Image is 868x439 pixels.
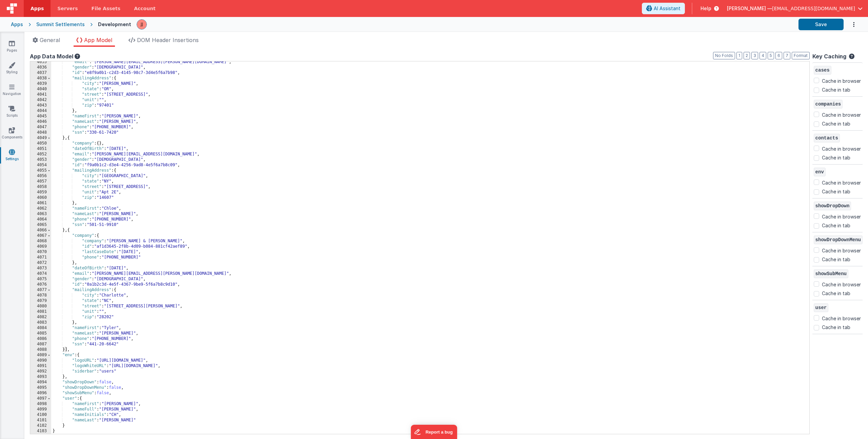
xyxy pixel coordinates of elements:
[30,103,51,108] div: 4043
[814,235,863,244] span: showDropDownMenu
[30,92,51,97] div: 4041
[137,20,146,29] img: 67cf703950b6d9cd5ee0aacca227d490
[30,266,51,271] div: 4073
[30,125,51,130] div: 4047
[30,380,51,385] div: 4094
[30,114,51,119] div: 4045
[822,324,850,331] label: Cache in tab
[822,144,861,152] label: Cache in browser
[30,201,51,206] div: 4061
[30,271,51,276] div: 4074
[822,280,861,288] label: Cache in browser
[30,146,51,152] div: 4051
[30,358,51,363] div: 4090
[411,425,457,439] iframe: Marker.io feedback button
[727,5,863,12] button: [PERSON_NAME] — [EMAIL_ADDRESS][DOMAIN_NAME]
[822,76,861,84] label: Cache in browser
[30,336,51,342] div: 4086
[84,37,112,43] span: App Model
[30,342,51,347] div: 4087
[844,18,857,32] button: Options
[30,412,51,418] div: 4100
[736,52,742,59] button: 1
[822,212,861,220] label: Cache in browser
[30,428,51,434] div: 4103
[30,418,51,423] div: 4101
[768,52,774,59] button: 5
[30,255,51,260] div: 4071
[30,363,51,369] div: 4091
[30,238,51,244] div: 4068
[814,66,831,75] span: cases
[30,168,51,173] div: 4055
[98,21,131,28] div: Development
[798,19,844,30] button: Save
[822,290,850,297] label: Cache in tab
[654,5,680,12] span: AI Assistant
[30,401,51,407] div: 4098
[30,206,51,211] div: 4062
[30,325,51,331] div: 4084
[30,369,51,374] div: 4092
[814,168,826,176] span: env
[822,314,861,322] label: Cache in browser
[30,287,51,293] div: 4077
[30,135,51,141] div: 4049
[30,87,51,92] div: 4040
[30,293,51,298] div: 4078
[30,282,51,287] div: 4076
[30,65,51,70] div: 4036
[822,256,850,263] label: Cache in tab
[744,52,750,59] button: 2
[822,178,861,186] label: Cache in browser
[30,233,51,238] div: 4067
[814,100,843,109] span: companies
[814,303,829,312] span: user
[57,5,78,12] span: Servers
[642,3,685,14] button: AI Assistant
[137,37,199,43] span: DOM Header Insertions
[30,331,51,336] div: 4085
[30,81,51,87] div: 4039
[30,260,51,266] div: 4072
[822,86,850,93] label: Cache in tab
[701,5,711,12] span: Help
[814,134,840,142] span: contacts
[30,249,51,255] div: 4070
[30,76,51,81] div: 4038
[751,52,758,59] button: 3
[727,5,772,12] span: [PERSON_NAME] —
[30,97,51,103] div: 4042
[822,110,861,118] label: Cache in browser
[92,5,121,12] span: File Assets
[30,423,51,428] div: 4102
[40,37,60,43] span: General
[784,52,790,59] button: 7
[822,246,861,254] label: Cache in browser
[30,276,51,282] div: 4075
[814,269,848,278] span: showSubMenu
[30,190,51,195] div: 4059
[30,385,51,390] div: 4095
[713,52,735,59] button: No Folds
[30,304,51,309] div: 4080
[30,130,51,135] div: 4048
[30,157,51,163] div: 4053
[30,374,51,380] div: 4093
[30,108,51,114] div: 4044
[30,119,51,125] div: 4046
[30,152,51,157] div: 4052
[30,52,810,60] div: App Data Model
[30,173,51,179] div: 4056
[759,52,766,59] button: 4
[30,211,51,217] div: 4063
[30,396,51,401] div: 4097
[11,21,23,28] div: Apps
[30,314,51,320] div: 4082
[30,179,51,184] div: 4057
[772,5,855,12] span: [EMAIL_ADDRESS][DOMAIN_NAME]
[812,54,846,60] h4: Key Caching
[775,52,782,59] button: 6
[30,309,51,314] div: 4081
[30,390,51,396] div: 4096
